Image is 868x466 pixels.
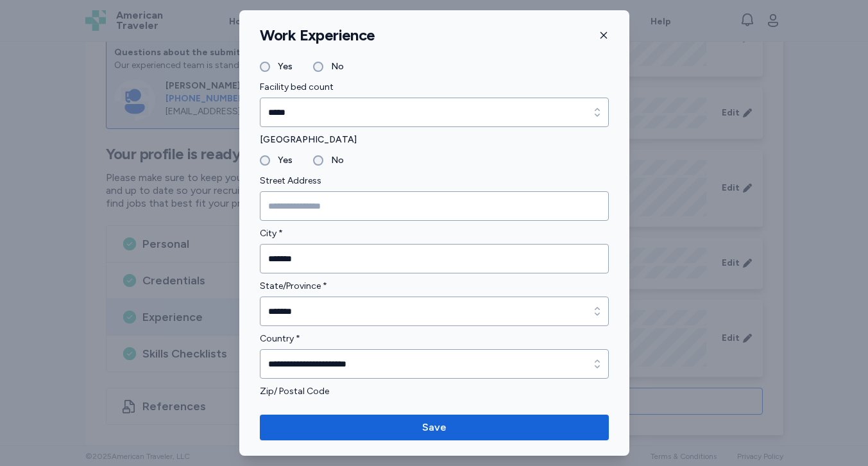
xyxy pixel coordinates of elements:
[260,173,609,189] label: Street Address
[260,384,609,399] label: Zip/ Postal Code
[260,415,609,440] button: Save
[260,244,609,273] input: City *
[422,420,447,435] span: Save
[260,279,609,294] label: State/Province *
[270,153,293,168] label: Yes
[260,226,609,241] label: City *
[323,59,344,74] label: No
[270,59,293,74] label: Yes
[260,80,609,95] label: Facility bed count
[260,191,609,221] input: Street Address
[260,132,609,148] label: [GEOGRAPHIC_DATA]
[260,26,375,45] h1: Work Experience
[323,153,344,168] label: No
[260,331,609,347] label: Country *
